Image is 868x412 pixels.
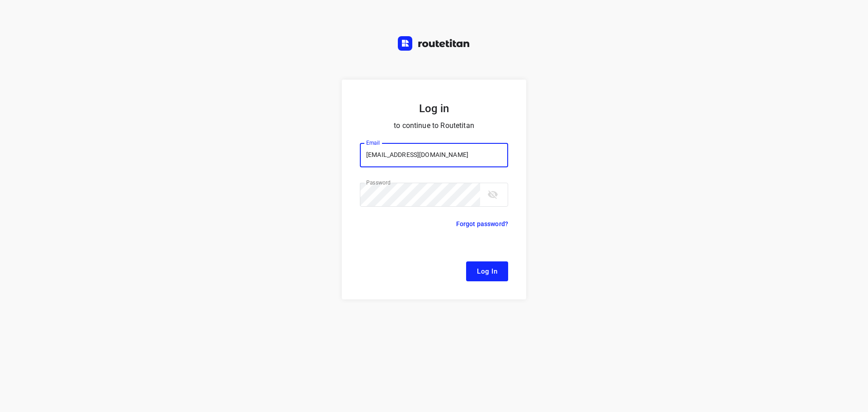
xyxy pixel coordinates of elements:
[456,218,508,229] p: Forgot password?
[466,261,508,281] button: Log In
[484,185,502,204] button: toggle password visibility
[477,265,497,277] span: Log In
[398,36,470,51] img: Routetitan
[360,119,508,132] p: to continue to Routetitan
[360,101,508,116] h5: Log in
